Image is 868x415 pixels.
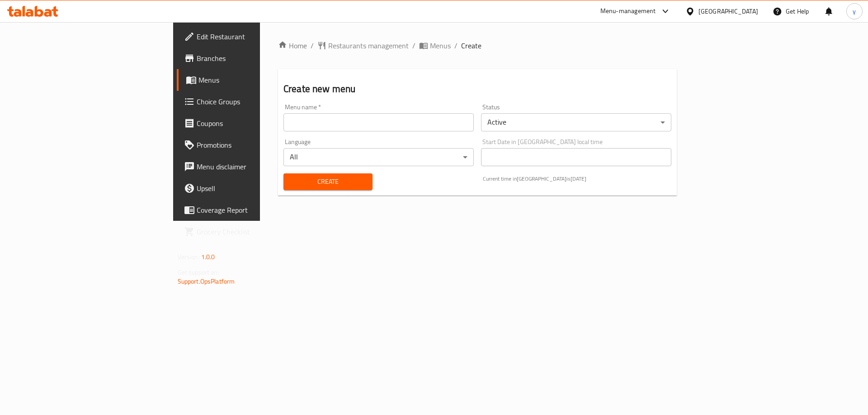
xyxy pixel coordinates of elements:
li: / [454,40,458,51]
div: Active [481,113,671,131]
input: Please enter Menu name [283,113,474,131]
a: Support.OpsPlatform [178,275,235,287]
button: Create [283,173,373,190]
span: Menu disclaimer [197,161,311,172]
a: Upsell [177,177,318,199]
a: Menus [419,40,451,51]
a: Branches [177,47,318,69]
span: Menus [198,75,311,85]
a: Promotions [177,134,318,156]
div: [GEOGRAPHIC_DATA] [698,6,758,16]
a: Grocery Checklist [177,221,318,242]
a: Coupons [177,112,318,134]
span: Choice Groups [197,96,311,107]
span: Edit Restaurant [197,31,311,42]
span: Create [291,176,365,187]
span: Create [461,40,481,51]
a: Restaurants management [317,40,409,51]
span: Coverage Report [197,205,311,215]
span: Menus [430,40,451,51]
a: Menu disclaimer [177,156,318,177]
li: / [412,40,415,51]
p: Current time in [GEOGRAPHIC_DATA] is [DATE] [483,175,671,183]
a: Menus [177,69,318,91]
span: Branches [197,53,311,64]
div: Menu-management [600,6,656,17]
span: Version: [178,251,200,263]
nav: breadcrumb [278,40,677,51]
span: Grocery Checklist [197,226,311,237]
div: All [283,148,474,166]
span: Get support on: [178,266,219,278]
span: Restaurants management [328,40,409,51]
a: Choice Groups [177,91,318,112]
span: Promotions [197,140,311,150]
span: y [853,6,856,16]
span: Upsell [197,183,311,194]
span: Coupons [197,118,311,129]
a: Edit Restaurant [177,26,318,47]
a: Coverage Report [177,199,318,221]
h2: Create new menu [283,82,671,96]
span: 1.0.0 [201,251,215,263]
